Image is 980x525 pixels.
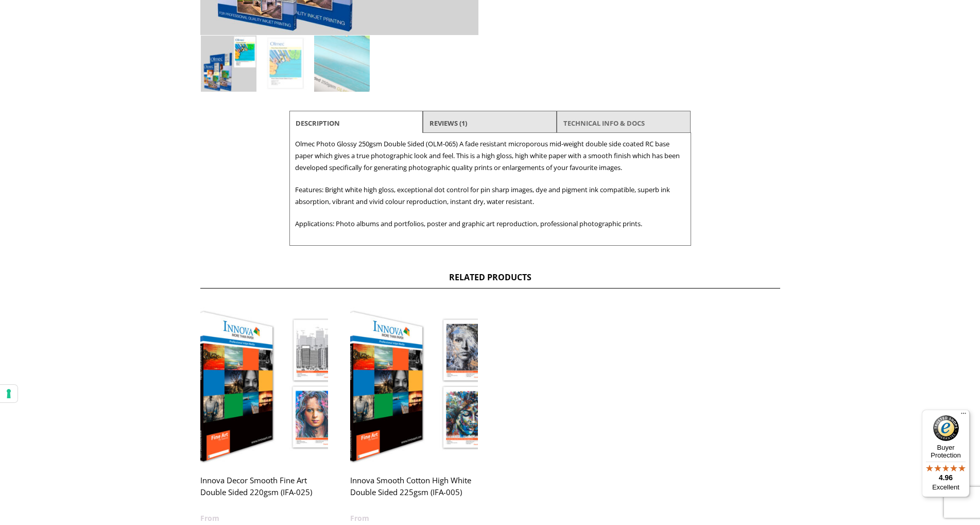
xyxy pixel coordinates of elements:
img: Trusted Shops Trustmark [933,415,959,441]
img: Innova Smooth Cotton High White Double Sided 225gsm (IFA-005) [350,304,478,464]
button: Trusted Shops TrustmarkBuyer Protection4.96Excellent [922,410,970,497]
img: Olmec Double Sided Inkjet Photo Paper 250gsm (OLM-065) [201,36,256,91]
span: 4.96 [939,473,953,482]
a: Reviews (1) [429,114,467,132]
img: Olmec Double Sided Inkjet Photo Paper 250gsm (OLM-065) - Image 3 [314,36,370,91]
p: Features: Bright white high gloss, exceptional dot control for pin sharp images, dye and pigment ... [295,184,685,208]
h2: Innova Smooth Cotton High White Double Sided 225gsm (IFA-005) [350,471,478,512]
p: Olmec Photo Glossy 250gsm Double Sided (OLM-065) A fade resistant microporous mid-weight double s... [295,138,685,174]
h2: Innova Decor Smooth Fine Art Double Sided 220gsm (IFA-025) [200,471,328,512]
a: Description [296,114,340,132]
h2: Related products [200,272,780,289]
p: Applications: Photo albums and portfolios, poster and graphic art reproduction, professional phot... [295,218,685,230]
p: Excellent [922,483,970,492]
a: TECHNICAL INFO & DOCS [563,114,645,132]
button: Menu [957,410,970,422]
img: Innova Decor Smooth Fine Art Double Sided 220gsm (IFA-025) [200,304,328,464]
p: Buyer Protection [922,444,970,459]
img: Olmec Double Sided Inkjet Photo Paper 250gsm (OLM-065) - Image 2 [257,36,313,91]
